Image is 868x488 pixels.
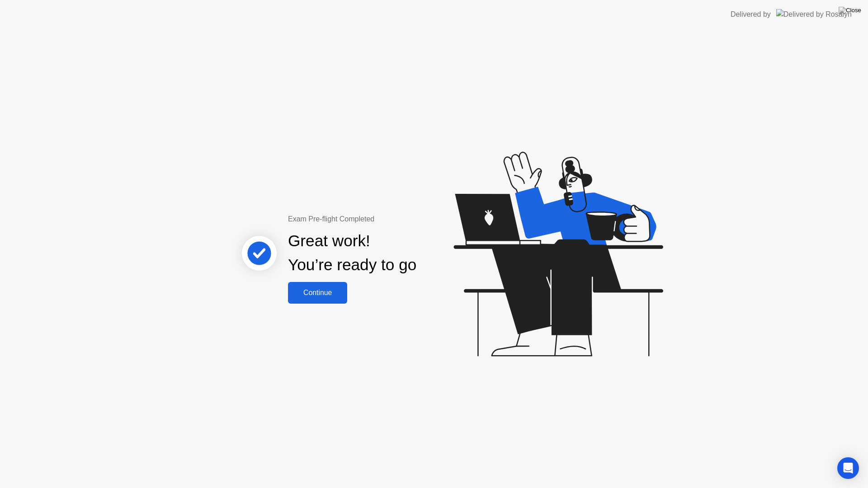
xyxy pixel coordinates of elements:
img: Delivered by Rosalyn [776,9,852,19]
div: Great work! You’re ready to go [288,229,416,277]
div: Delivered by [731,9,771,20]
div: Continue [291,289,344,297]
div: Open Intercom Messenger [837,457,859,479]
button: Continue [288,282,347,304]
div: Exam Pre-flight Completed [288,214,475,225]
img: Close [839,7,861,14]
